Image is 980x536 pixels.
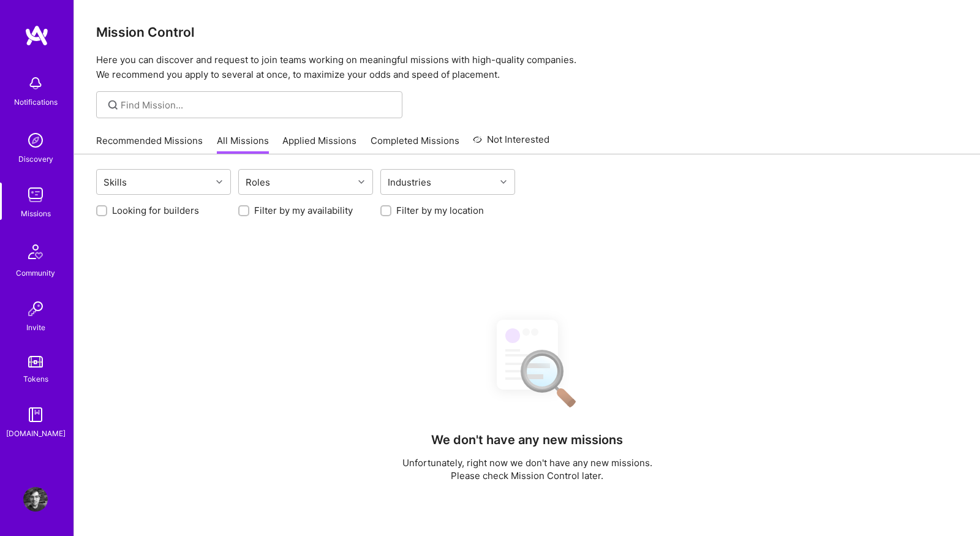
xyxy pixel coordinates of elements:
[254,204,353,217] label: Filter by my availability
[358,179,364,185] i: icon Chevron
[121,99,393,111] input: Find Mission...
[100,173,130,191] div: Skills
[23,372,48,385] div: Tokens
[431,432,623,447] h4: We don't have any new missions
[402,469,652,482] p: Please check Mission Control later.
[473,132,549,154] a: Not Interested
[23,402,48,427] img: guide book
[500,179,507,185] i: icon Chevron
[14,96,58,108] div: Notifications
[96,53,958,82] p: Here you can discover and request to join teams working on meaningful missions with high-quality ...
[23,487,48,511] img: User Avatar
[26,321,45,334] div: Invite
[23,183,48,207] img: teamwork
[371,134,459,154] a: Completed Missions
[402,456,652,469] p: Unfortunately, right now we don't have any new missions.
[24,25,49,47] img: logo
[28,356,43,368] img: tokens
[23,128,48,153] img: discovery
[282,134,356,154] a: Applied Missions
[217,134,269,154] a: All Missions
[96,25,958,40] h3: Mission Control
[112,204,199,217] label: Looking for builders
[23,71,48,96] img: bell
[385,173,434,191] div: Industries
[216,179,222,185] i: icon Chevron
[21,207,51,220] div: Missions
[16,266,55,279] div: Community
[21,237,50,266] img: Community
[475,309,579,416] img: No Results
[396,204,484,217] label: Filter by my location
[20,487,51,511] a: User Avatar
[18,153,53,165] div: Discovery
[106,98,120,112] i: icon SearchGrey
[243,173,273,191] div: Roles
[6,427,66,440] div: [DOMAIN_NAME]
[23,296,48,321] img: Invite
[96,134,203,154] a: Recommended Missions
